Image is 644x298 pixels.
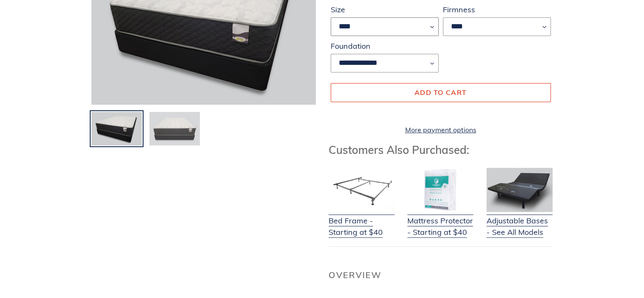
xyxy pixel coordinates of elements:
label: Size [331,4,439,15]
span: Add to cart [415,88,467,97]
a: More payment options [331,125,551,135]
a: Mattress Protector - Starting at $40 [407,204,473,238]
label: Foundation [331,40,439,52]
img: Load image into Gallery viewer, Vero Firm Mattress [149,111,201,147]
h2: Overview [329,270,553,280]
a: Adjustable Bases - See All Models [486,204,553,238]
img: Load image into Gallery viewer, vero firm mattress angled view [91,111,143,147]
img: Adjustable Base [486,168,553,212]
h3: Customers Also Purchased: [329,143,553,156]
label: Firmness [443,4,551,15]
a: Bed Frame - Starting at $40 [329,204,395,238]
button: Add to cart [331,83,551,102]
img: Bed Frame [329,168,395,212]
img: Mattress Protector [407,168,473,212]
